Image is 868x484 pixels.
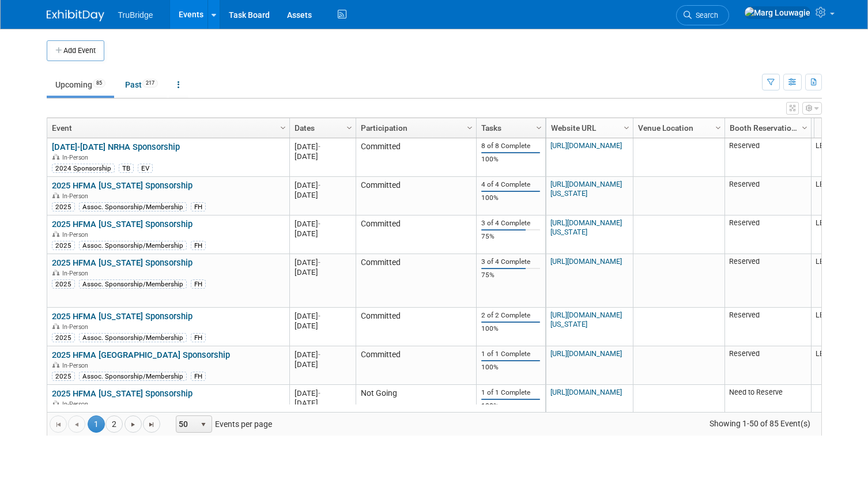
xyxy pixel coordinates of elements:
a: 2025 HFMA [US_STATE] Sponsorship [52,388,193,399]
div: FH [191,202,206,211]
div: [DATE] [295,229,350,239]
span: - [318,389,320,398]
td: Not Going [356,385,476,423]
div: [DATE] [295,398,350,408]
a: 2025 HFMA [US_STATE] Sponsorship [52,219,193,229]
div: EV [138,164,153,173]
img: In-Person Event [52,362,59,368]
a: Past217 [116,74,167,96]
span: Go to the first page [54,420,63,429]
a: [URL][DOMAIN_NAME][US_STATE] [550,180,622,198]
a: Column Settings [533,118,545,135]
img: In-Person Event [52,192,59,198]
span: In-Person [62,154,92,161]
td: Committed [356,308,476,346]
a: Booth Reservation Status [730,118,803,138]
span: Go to the previous page [72,420,81,429]
div: 100% [481,324,540,333]
a: Website URL [551,118,625,138]
a: Column Settings [712,118,724,135]
a: Go to the next page [124,415,142,433]
div: [DATE] [295,180,350,190]
div: 1 of 1 Complete [481,388,540,397]
div: FH [191,241,206,250]
a: Search [676,5,729,25]
a: [URL][DOMAIN_NAME] [550,388,622,396]
div: 100% [481,194,540,202]
span: Column Settings [465,123,474,133]
td: Committed [356,177,476,215]
div: [DATE] [295,350,350,360]
span: Go to the next page [129,420,138,429]
div: [DATE] [295,388,350,398]
div: 2025 [52,241,75,250]
span: Column Settings [534,123,544,133]
div: 4 of 4 Complete [481,180,540,189]
span: - [318,220,320,228]
span: - [318,350,320,359]
div: 1 of 1 Complete [481,350,540,358]
div: 2025 [52,202,75,211]
a: [URL][DOMAIN_NAME] [550,349,622,358]
div: [DATE] [295,152,350,161]
span: In-Person [62,192,92,200]
img: ExhibitDay [47,10,104,21]
span: Column Settings [622,123,631,133]
div: [DATE] [295,360,350,369]
td: Committed [356,346,476,385]
td: Committed [356,138,476,177]
a: Column Settings [620,118,633,135]
span: In-Person [62,323,92,331]
div: 2025 [52,279,75,289]
a: Venue Location [638,118,717,138]
td: Committed [356,215,476,254]
td: Reserved [724,177,811,215]
div: 75% [481,271,540,279]
div: 8 of 8 Complete [481,142,540,150]
span: Events per page [161,415,284,433]
span: Column Settings [800,123,809,133]
span: Column Settings [345,123,354,133]
img: In-Person Event [52,154,59,160]
a: Column Settings [463,118,476,135]
a: Upcoming85 [47,74,114,96]
span: - [318,181,320,190]
div: [DATE] [295,258,350,267]
img: Marg Louwagie [744,6,811,19]
td: Reserved [724,346,811,385]
a: 2 [105,415,123,433]
div: Assoc. Sponsorship/Membership [79,279,187,289]
div: Assoc. Sponsorship/Membership [79,372,187,381]
span: Showing 1-50 of 85 Event(s) [699,415,821,432]
span: In-Person [62,362,92,369]
div: FH [191,372,206,381]
div: [DATE] [295,219,350,229]
a: Column Settings [277,118,289,135]
div: TB [119,164,134,173]
div: 100% [481,363,540,372]
img: In-Person Event [52,231,59,237]
div: 75% [481,232,540,241]
button: Add Event [47,40,104,61]
span: Column Settings [714,123,723,133]
a: [DATE]-[DATE] NRHA Sponsorship [52,142,180,152]
td: Reserved [724,308,811,346]
a: Column Settings [343,118,356,135]
img: In-Person Event [52,400,59,406]
span: 1 [88,415,105,433]
img: In-Person Event [52,323,59,329]
div: [DATE] [295,190,350,200]
a: 2025 HFMA [US_STATE] Sponsorship [52,180,193,191]
span: In-Person [62,231,92,239]
td: Reserved [724,215,811,254]
div: 2025 [52,372,75,381]
a: Event [52,118,282,138]
a: [URL][DOMAIN_NAME] [550,257,622,266]
a: Go to the first page [50,415,67,433]
div: Assoc. Sponsorship/Membership [79,202,187,211]
div: 3 of 4 Complete [481,258,540,266]
span: In-Person [62,270,92,277]
div: 100% [481,155,540,164]
span: - [318,312,320,320]
div: [DATE] [295,142,350,152]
